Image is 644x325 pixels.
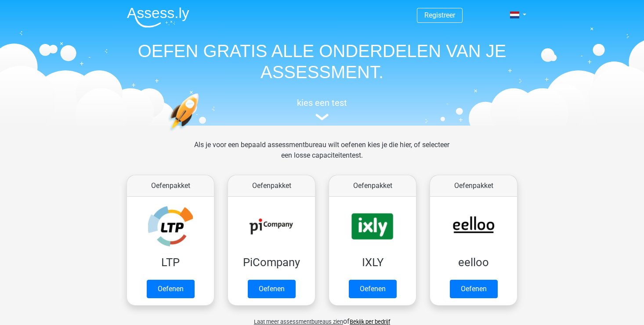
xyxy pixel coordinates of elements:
a: Oefenen [349,280,397,298]
a: Oefenen [248,280,296,298]
img: oefenen [168,93,233,173]
a: Bekijk per bedrijf [350,318,390,325]
div: Als je voor een bepaald assessmentbureau wilt oefenen kies je die hier, of selecteer een losse ca... [187,140,456,171]
a: kies een test [120,97,524,121]
a: Registreer [424,11,455,19]
img: assessment [315,114,329,120]
h5: kies een test [120,97,524,108]
span: Laat meer assessmentbureaus zien [254,318,343,325]
a: Oefenen [147,280,195,298]
img: Assessly [127,7,189,28]
a: Oefenen [450,280,498,298]
h1: OEFEN GRATIS ALLE ONDERDELEN VAN JE ASSESSMENT. [120,40,524,83]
